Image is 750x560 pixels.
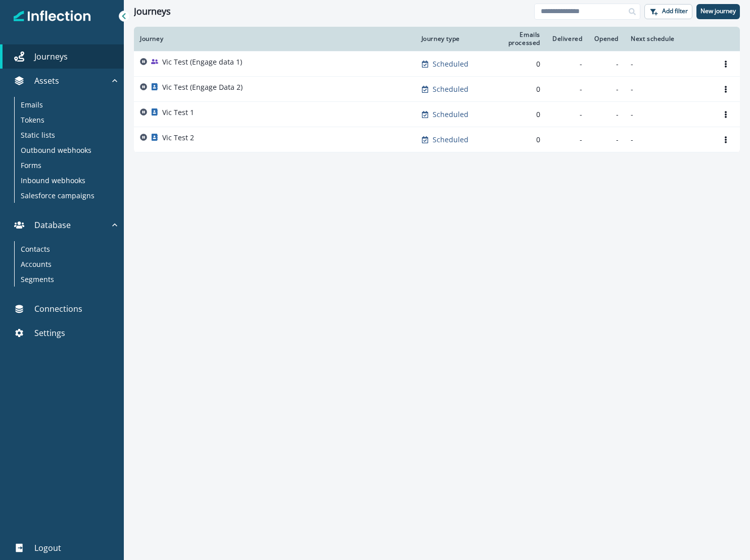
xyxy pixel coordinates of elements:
a: Tokens [15,112,116,127]
a: Static lists [15,127,116,142]
div: Next schedule [631,35,706,43]
div: Emails processed [488,31,540,47]
a: Vic Test (Engage data 1)Scheduled0---Options [134,51,740,77]
p: Add filter [662,8,688,15]
p: - [631,59,706,69]
p: Scheduled [433,109,468,120]
a: Forms [15,157,116,173]
a: Vic Test 1Scheduled0---Options [134,102,740,127]
div: Opened [594,35,619,43]
h1: Journeys [134,6,171,17]
div: 0 [488,84,540,94]
a: Emails [15,97,116,112]
a: Segments [15,271,116,287]
p: Vic Test 1 [162,107,194,118]
div: - [594,109,619,120]
p: Scheduled [433,135,468,145]
p: Inbound webhooks [21,175,85,186]
a: Contacts [15,241,116,256]
p: Segments [21,274,54,285]
div: - [552,109,582,120]
div: Journey [140,35,409,43]
p: Accounts [21,259,52,269]
button: Options [718,107,734,122]
p: Assets [34,75,59,87]
p: Tokens [21,115,44,125]
button: Options [718,82,734,97]
p: Journeys [34,50,68,63]
div: - [552,59,582,69]
a: Accounts [15,256,116,271]
p: Scheduled [433,59,468,69]
p: Logout [34,542,61,554]
div: - [552,135,582,145]
div: - [552,84,582,94]
a: Outbound webhooks [15,142,116,157]
button: Options [718,57,734,72]
p: Connections [34,303,82,315]
p: Database [34,219,71,231]
button: Options [718,132,734,147]
p: Settings [34,327,65,339]
button: Add filter [644,4,692,19]
p: Vic Test (Engage data 1) [162,57,242,67]
p: - [631,84,706,94]
div: - [594,84,619,94]
p: Forms [21,160,41,171]
img: Inflection [14,9,91,23]
div: Delivered [552,35,582,43]
p: Static lists [21,130,55,140]
div: Journey type [421,35,476,43]
a: Inbound webhooks [15,173,116,188]
p: Emails [21,99,43,110]
div: 0 [488,109,540,120]
div: 0 [488,135,540,145]
button: New journey [696,4,740,19]
p: New journey [700,8,736,15]
a: Vic Test 2Scheduled0---Options [134,127,740,152]
p: Outbound webhooks [21,145,91,155]
p: - [631,109,706,120]
p: Vic Test (Engage Data 2) [162,82,243,92]
p: Vic Test 2 [162,133,194,143]
a: Vic Test (Engage Data 2)Scheduled0---Options [134,77,740,102]
p: Salesforce campaigns [21,190,95,201]
p: Contacts [21,244,50,254]
p: - [631,135,706,145]
div: 0 [488,59,540,69]
div: - [594,135,619,145]
a: Salesforce campaigns [15,188,116,203]
div: - [594,59,619,69]
p: Scheduled [433,84,468,94]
